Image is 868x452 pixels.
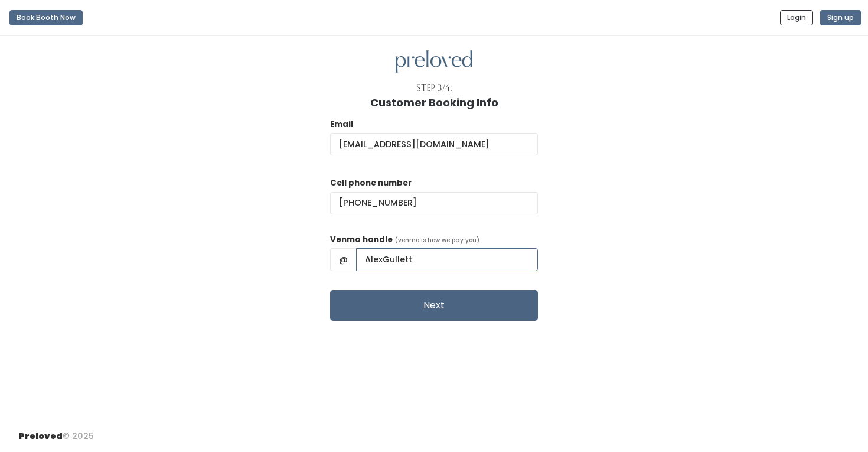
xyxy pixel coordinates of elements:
[330,234,393,246] label: Venmo handle
[395,236,479,245] span: (venmo is how we pay you)
[330,133,538,155] input: @ .
[330,192,538,214] input: (___) ___-____
[396,50,472,73] img: preloved logo
[9,5,83,31] a: Book Booth Now
[330,248,357,271] span: @
[9,10,83,25] button: Book Booth Now
[820,10,861,25] button: Sign up
[330,177,412,189] label: Cell phone number
[780,10,813,25] button: Login
[330,119,353,131] label: Email
[370,97,498,109] h1: Customer Booking Info
[330,290,538,321] button: Next
[416,82,452,95] div: Step 3/4:
[19,430,63,442] span: Preloved
[19,421,94,443] div: © 2025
